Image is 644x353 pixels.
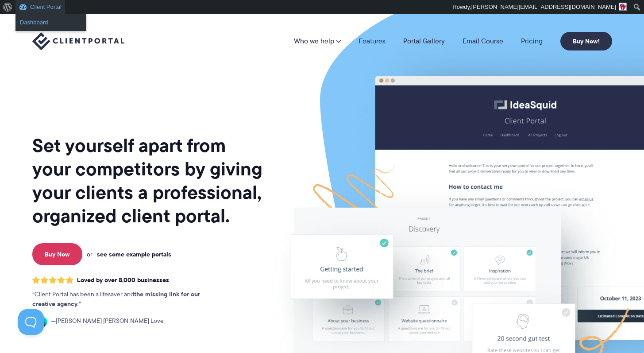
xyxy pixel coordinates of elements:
[32,290,218,309] p: Client Portal has been a lifesaver and .
[51,316,164,326] span: [PERSON_NAME] [PERSON_NAME] Love
[463,38,503,45] a: Email Course
[403,38,445,45] a: Portal Gallery
[521,38,543,45] a: Pricing
[15,14,86,31] ul: Client Portal
[15,17,86,28] a: Dashboard
[471,4,616,10] span: [PERSON_NAME][EMAIL_ADDRESS][DOMAIN_NAME]
[32,134,264,228] h1: Set yourself apart from your competitors by giving your clients a professional, organized client ...
[32,243,82,265] a: Buy Now
[97,250,171,258] a: see some example portals
[77,276,169,284] span: Loved by over 8,000 businesses
[294,38,341,45] a: Who we help
[87,250,93,258] span: or
[560,32,612,50] a: Buy Now!
[32,289,200,309] strong: the missing link for our creative agency
[359,38,386,45] a: Features
[18,309,44,335] iframe: Toggle Customer Support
